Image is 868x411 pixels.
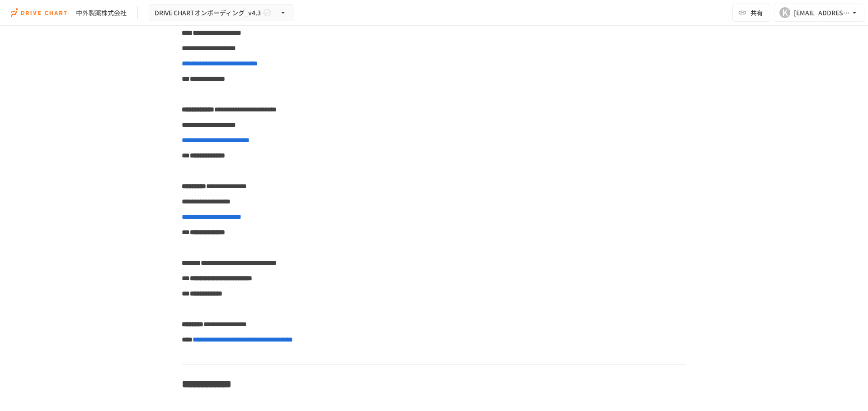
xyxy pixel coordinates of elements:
button: K[EMAIL_ADDRESS][DOMAIN_NAME] [774,4,864,22]
div: 中外製薬株式会社 [76,8,127,18]
img: i9VDDS9JuLRLX3JIUyK59LcYp6Y9cayLPHs4hOxMB9W [11,5,69,20]
div: [EMAIL_ADDRESS][DOMAIN_NAME] [794,7,850,18]
button: 共有 [732,4,770,22]
span: 共有 [750,8,763,18]
div: K [779,7,790,18]
button: DRIVE CHARTオンボーディング_v4.3 [149,4,293,22]
span: DRIVE CHARTオンボーディング_v4.3 [155,7,261,18]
